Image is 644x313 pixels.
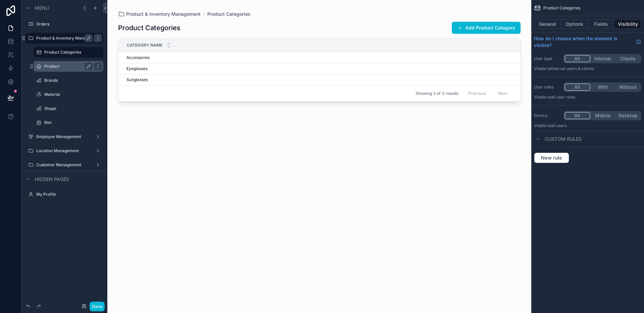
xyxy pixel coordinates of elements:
button: All [565,55,590,62]
label: Employee Management [36,134,93,139]
button: Clients [615,55,640,62]
button: Desktop [615,112,640,119]
span: Internal users & clients [551,66,594,71]
span: Hidden pages [35,176,69,183]
button: Visibility [614,19,641,29]
label: User type [534,56,561,61]
button: All [565,112,590,119]
button: Mobile [590,112,615,119]
span: How do I choose when the element is visible? [534,35,633,49]
p: Visible to [534,123,641,128]
button: With [590,83,615,91]
span: Custom rules [545,136,582,142]
button: Done [90,302,105,311]
span: Showing 3 of 3 results [416,91,458,96]
a: How do I choose when the element is visible? [534,35,641,49]
label: Product Categories [44,50,99,55]
span: New rule [538,155,565,161]
button: Without [615,83,640,91]
label: Location Management [36,148,93,153]
span: Product Categories [543,5,580,11]
span: Menu [35,5,49,11]
p: Visible to [534,66,641,71]
label: Customer Management [36,162,93,168]
span: Category Name [127,43,162,48]
label: Shape [44,106,102,111]
label: Device [534,113,561,118]
button: General [534,19,561,29]
label: Material [44,92,102,97]
button: Options [561,19,588,29]
p: Visible to [534,95,641,100]
label: Product [44,64,90,69]
button: Internal [590,55,615,62]
button: New rule [534,152,569,163]
label: Rim [44,120,102,125]
label: My Profile [36,192,102,197]
span: All user roles [551,95,575,100]
label: Brands [44,78,102,83]
label: User roles [534,84,561,90]
button: Fields [588,19,615,29]
span: all users [551,123,567,128]
label: Orders [36,21,102,27]
label: Product & Inventory Management [36,36,93,41]
button: All [565,83,590,91]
